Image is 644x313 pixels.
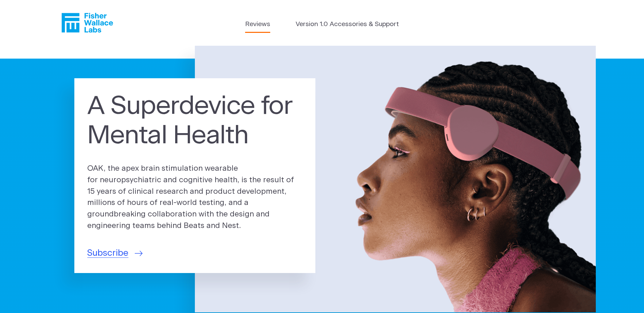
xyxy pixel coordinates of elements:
[61,13,113,33] a: Fisher Wallace
[245,20,270,29] a: Reviews
[87,163,302,231] p: OAK, the apex brain stimulation wearable for neuropsychiatric and cognitive health, is the result...
[87,91,302,151] h1: A Superdevice for Mental Health
[296,20,399,29] a: Version 1.0 Accessories & Support
[87,247,143,260] a: Subscribe
[87,247,128,260] span: Subscribe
